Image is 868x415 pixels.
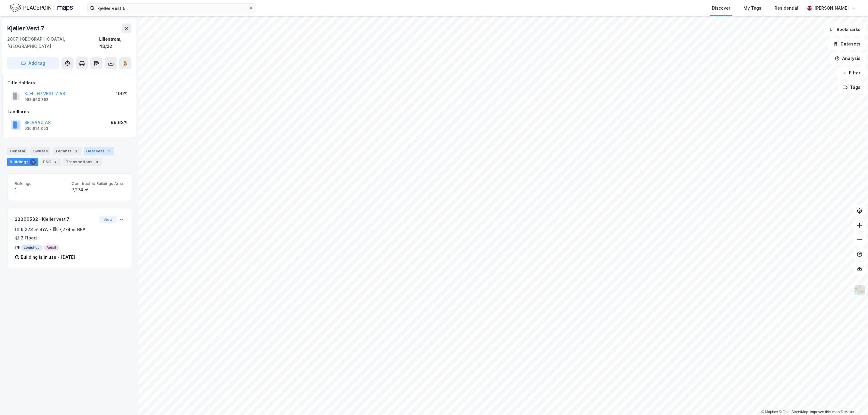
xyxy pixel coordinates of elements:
div: 6,228 ㎡ BYA [21,226,48,233]
div: General [7,147,28,155]
span: Buildings [15,181,67,186]
button: View [99,216,117,223]
div: Landlords [8,108,131,115]
div: 1 [15,186,67,193]
div: Kjeller Vest 7 [7,23,46,33]
span: Constructed Buildings Area [72,181,124,186]
div: • [49,227,52,232]
div: 988 963 852 [24,97,48,102]
div: Lillestrøm, 43/22 [99,36,131,50]
button: Bookmarks [824,23,866,36]
div: 4 [52,159,58,165]
div: 2007, [GEOGRAPHIC_DATA], [GEOGRAPHIC_DATA] [7,36,99,50]
a: OpenStreetMap [779,410,808,414]
a: Improve this map [810,410,840,414]
div: 930 914 053 [24,126,48,131]
button: Filter [837,67,866,79]
div: ESG [41,158,61,166]
input: Search by address, cadastre, landlords, tenants or people [95,4,249,13]
iframe: Chat Widget [838,386,868,415]
div: 2 Floors [21,234,38,242]
div: 1 [30,159,36,165]
img: Z [854,285,865,296]
div: Transactions [63,158,102,166]
div: Tenants [53,147,81,155]
div: Title Holders [8,79,131,86]
div: 1 [73,148,79,154]
div: 23300532 - Kjeller vest 7 [15,216,97,223]
div: Buildings [7,158,38,166]
button: Add tag [7,57,59,69]
div: 7,274 ㎡ [72,186,124,193]
a: Mapbox [761,410,778,414]
div: 1 [106,148,112,154]
div: 8 [94,159,100,165]
div: My Tags [744,5,761,12]
button: Datasets [828,38,866,50]
div: 100% [116,90,127,97]
div: Owners [30,147,50,155]
div: Discover [712,5,730,12]
div: Residential [775,5,798,12]
div: 99.63% [111,119,127,126]
div: Building is in use - [DATE] [21,254,75,261]
div: 7,274 ㎡ BRA [59,226,86,233]
button: Analysis [830,52,866,64]
button: Tags [838,81,866,93]
img: logo.f888ab2527a4732fd821a326f86c7f29.svg [10,3,73,13]
div: Datasets [84,147,114,155]
div: [PERSON_NAME] [814,5,849,12]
